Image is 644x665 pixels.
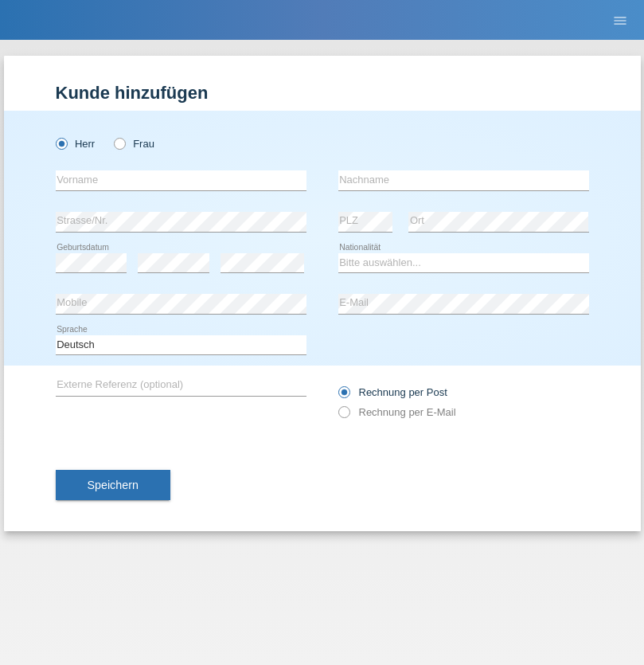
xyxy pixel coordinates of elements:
[88,479,139,491] span: Speichern
[114,138,124,148] input: Frau
[56,470,170,500] button: Speichern
[56,138,96,150] label: Herr
[338,406,456,418] label: Rechnung per E-Mail
[56,83,589,103] h1: Kunde hinzufügen
[604,15,636,25] a: menu
[338,386,349,406] input: Rechnung per Post
[114,138,154,150] label: Frau
[338,386,447,398] label: Rechnung per Post
[612,13,628,29] i: menu
[56,138,66,148] input: Herr
[338,406,349,426] input: Rechnung per E-Mail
